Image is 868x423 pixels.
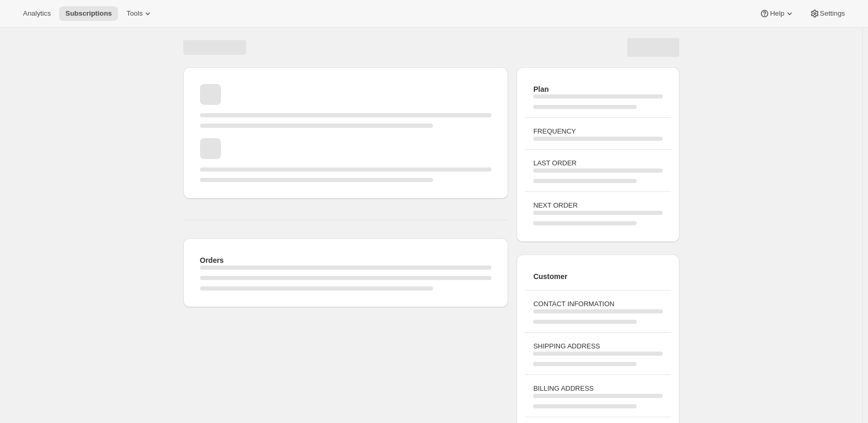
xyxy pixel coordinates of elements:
[23,9,51,18] span: Analytics
[533,341,662,352] h3: SHIPPING ADDRESS
[200,255,492,265] h2: Orders
[65,9,112,18] span: Subscriptions
[533,158,662,168] h3: LAST ORDER
[533,299,662,309] h3: CONTACT INFORMATION
[17,6,57,21] button: Analytics
[753,6,801,21] button: Help
[533,383,662,394] h3: BILLING ADDRESS
[820,9,845,18] span: Settings
[770,9,784,18] span: Help
[533,84,662,94] h2: Plan
[533,200,662,211] h3: NEXT ORDER
[59,6,118,21] button: Subscriptions
[126,9,143,18] span: Tools
[533,126,662,137] h3: FREQUENCY
[803,6,851,21] button: Settings
[120,6,159,21] button: Tools
[533,271,662,282] h2: Customer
